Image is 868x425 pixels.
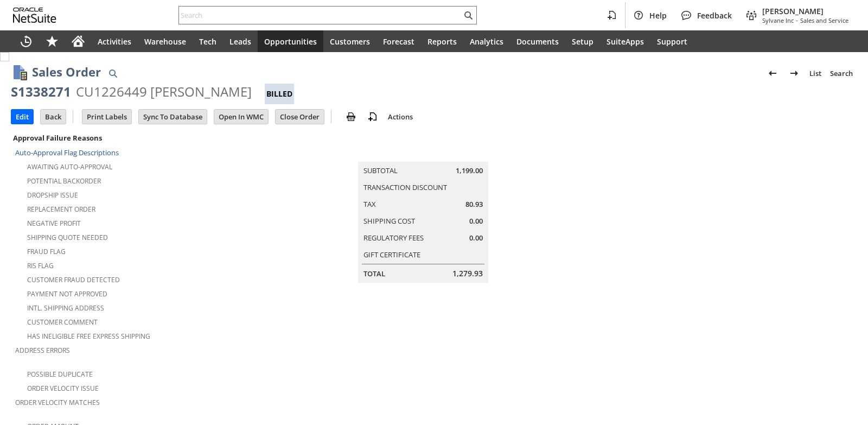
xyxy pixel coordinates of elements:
[363,199,376,209] a: Tax
[649,10,667,21] span: Help
[607,36,644,47] span: SuiteApps
[796,16,798,24] span: -
[363,166,398,175] a: Subtotal
[323,30,376,52] a: Customers
[276,110,324,124] input: Close Order
[199,36,216,47] span: Tech
[363,269,385,278] a: Total
[27,162,112,172] a: Awaiting Auto-Approval
[600,30,650,52] a: SuiteApps
[41,110,66,124] input: Back
[179,9,462,22] input: Search
[358,144,488,162] caption: Summary
[11,110,33,124] input: Edit
[27,384,99,393] a: Order Velocity Issue
[229,36,251,47] span: Leads
[20,35,33,48] svg: Recent Records
[46,35,59,48] svg: Shortcuts
[11,131,286,145] div: Approval Failure Reasons
[650,30,694,52] a: Support
[65,30,91,52] a: Home
[384,112,417,122] a: Actions
[265,84,294,104] div: Billed
[462,9,475,22] svg: Search
[657,36,687,47] span: Support
[565,30,600,52] a: Setup
[214,110,268,124] input: Open In WMC
[363,233,424,243] a: Regulatory Fees
[463,30,510,52] a: Analytics
[27,318,98,327] a: Customer Comment
[223,30,258,52] a: Leads
[264,36,317,47] span: Opportunities
[27,275,120,284] a: Customer Fraud Detected
[11,83,71,100] div: S1338271
[363,250,420,259] a: Gift Certificate
[144,36,186,47] span: Warehouse
[465,199,483,210] span: 80.93
[139,110,207,124] input: Sync To Database
[27,332,150,341] a: Has Ineligible Free Express Shipping
[470,36,503,47] span: Analytics
[15,148,119,157] a: Auto-Approval Flag Descriptions
[788,67,801,80] img: Next
[456,166,483,176] span: 1,199.00
[27,370,93,379] a: Possible Duplicate
[469,233,483,243] span: 0.00
[800,16,848,24] span: Sales and Service
[363,182,447,192] a: Transaction Discount
[138,30,193,52] a: Warehouse
[376,30,421,52] a: Forecast
[258,30,323,52] a: Opportunities
[27,303,104,313] a: Intl. Shipping Address
[766,67,779,80] img: Previous
[452,268,483,279] span: 1,279.93
[106,67,119,80] img: Quick Find
[363,216,415,226] a: Shipping Cost
[27,247,66,256] a: Fraud Flag
[330,36,370,47] span: Customers
[27,176,101,186] a: Potential Backorder
[98,36,131,47] span: Activities
[383,36,414,47] span: Forecast
[27,191,78,200] a: Dropship Issue
[344,110,358,123] img: print.svg
[366,110,379,123] img: add-record.svg
[697,10,732,21] span: Feedback
[762,16,794,24] span: Sylvane Inc
[32,63,101,81] h1: Sales Order
[27,233,108,242] a: Shipping Quote Needed
[826,65,857,82] a: Search
[15,346,70,355] a: Address Errors
[72,35,85,48] svg: Home
[27,219,81,228] a: Negative Profit
[82,110,131,124] input: Print Labels
[27,261,54,270] a: RIS flag
[427,36,457,47] span: Reports
[76,83,252,100] div: CU1226449 [PERSON_NAME]
[805,65,826,82] a: List
[510,30,565,52] a: Documents
[15,398,100,407] a: Order Velocity Matches
[39,30,65,52] div: Shortcuts
[13,8,56,23] svg: logo
[13,30,39,52] a: Recent Records
[469,216,483,226] span: 0.00
[91,30,138,52] a: Activities
[27,289,107,299] a: Payment not approved
[193,30,223,52] a: Tech
[516,36,559,47] span: Documents
[762,6,848,16] span: [PERSON_NAME]
[421,30,463,52] a: Reports
[572,36,593,47] span: Setup
[27,205,95,214] a: Replacement Order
